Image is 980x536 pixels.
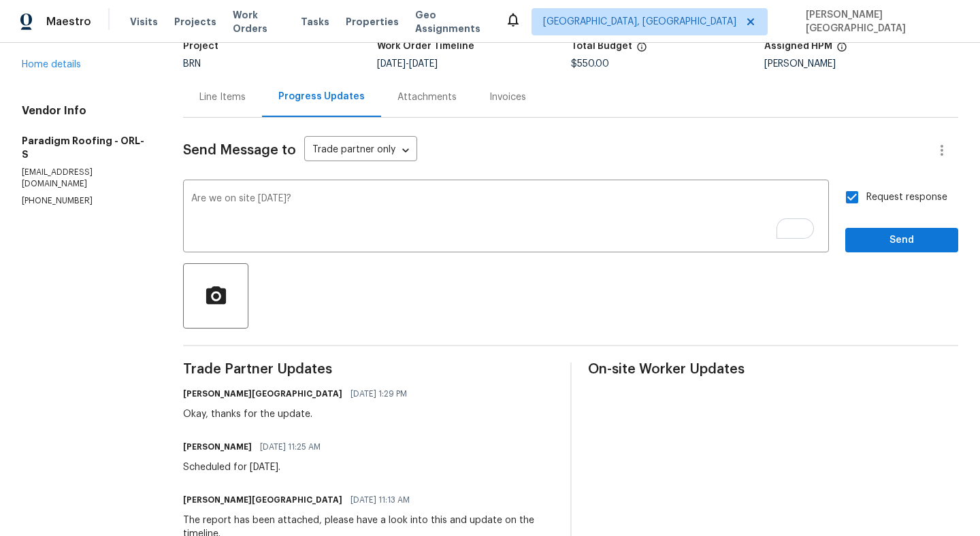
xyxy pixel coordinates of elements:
[183,407,415,421] div: Okay, thanks for the update.
[183,144,296,157] span: Send Message to
[22,195,150,207] p: [PHONE_NUMBER]
[350,493,410,507] span: [DATE] 11:13 AM
[301,17,329,27] span: Tasks
[174,15,216,29] span: Projects
[22,60,81,69] a: Home details
[183,493,342,507] h6: [PERSON_NAME][GEOGRAPHIC_DATA]
[22,104,150,118] h4: Vendor Info
[397,90,457,104] div: Attachments
[377,59,438,69] span: -
[22,134,150,161] h5: Paradigm Roofing - ORL-S
[856,232,947,249] span: Send
[304,139,417,162] div: Trade partner only
[191,194,821,241] textarea: To enrich screen reader interactions, please activate Accessibility in Grammarly extension settings
[571,41,632,51] h5: Total Budget
[350,387,407,401] span: [DATE] 1:29 PM
[183,363,553,376] span: Trade Partner Updates
[377,59,406,69] span: [DATE]
[543,15,736,29] span: [GEOGRAPHIC_DATA], [GEOGRAPHIC_DATA]
[866,190,947,205] span: Request response
[764,59,958,69] div: [PERSON_NAME]
[764,41,832,51] h5: Assigned HPM
[183,440,252,454] h6: [PERSON_NAME]
[46,15,91,29] span: Maestro
[415,8,489,35] span: Geo Assignments
[278,90,365,103] div: Progress Updates
[183,41,218,51] h5: Project
[571,59,609,69] span: $550.00
[260,440,321,454] span: [DATE] 11:25 AM
[845,228,958,253] button: Send
[409,59,438,69] span: [DATE]
[199,90,246,104] div: Line Items
[489,90,526,104] div: Invoices
[130,15,158,29] span: Visits
[183,387,342,401] h6: [PERSON_NAME][GEOGRAPHIC_DATA]
[183,460,329,474] div: Scheduled for [DATE].
[800,8,960,35] span: [PERSON_NAME][GEOGRAPHIC_DATA]
[183,59,201,69] span: BRN
[346,15,399,29] span: Properties
[636,41,647,59] span: The total cost of line items that have been proposed by Opendoor. This sum includes line items th...
[588,363,958,376] span: On-site Worker Updates
[22,167,150,190] p: [EMAIL_ADDRESS][DOMAIN_NAME]
[377,41,474,51] h5: Work Order Timeline
[233,8,284,35] span: Work Orders
[836,41,847,59] span: The hpm assigned to this work order.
